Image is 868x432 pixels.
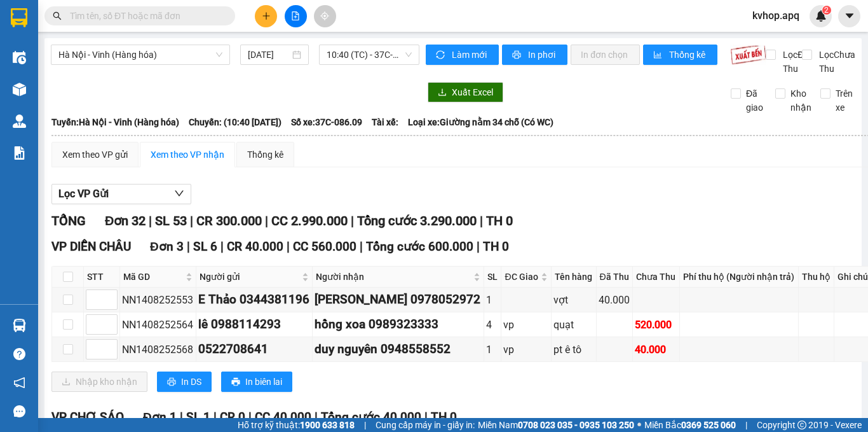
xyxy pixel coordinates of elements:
span: Chuyến: (10:40 [DATE]) [189,115,281,129]
span: Đơn 3 [150,239,184,254]
span: | [315,410,318,424]
span: Loại xe: Giường nằm 34 chỗ (Có WC) [408,115,553,129]
span: plus [262,11,271,20]
img: solution-icon [13,146,26,160]
span: | [480,213,483,228]
button: Lọc VP Gửi [51,184,191,204]
div: pt ê tô [553,342,594,358]
span: CC 2.990.000 [271,213,348,228]
img: warehouse-icon [13,83,26,96]
span: Lọc Đã Thu [778,48,811,76]
span: Hà Nội - Vinh (Hàng hóa) [58,45,222,64]
strong: 0369 525 060 [681,420,736,430]
div: quạt [553,317,594,333]
span: question-circle [13,348,25,360]
button: file-add [285,5,307,27]
div: vp [503,342,549,358]
span: | [424,410,428,424]
div: 1 [486,292,499,308]
div: lê 0988114293 [198,315,310,334]
img: warehouse-icon [13,115,26,128]
span: SL 53 [155,213,187,228]
span: file-add [291,11,300,20]
span: bar-chart [653,50,664,60]
img: logo-vxr [11,8,27,27]
sup: 2 [822,6,831,15]
div: [PERSON_NAME] 0978052972 [315,290,482,309]
span: printer [512,50,523,60]
span: | [180,410,183,424]
span: | [149,213,152,228]
div: vp [503,317,549,333]
span: search [53,11,62,20]
span: | [190,213,193,228]
button: printerIn biên lai [221,372,292,392]
span: Người nhận [316,270,471,284]
span: SL 1 [186,410,210,424]
span: Làm mới [452,48,489,62]
span: 10:40 (TC) - 37C-086.09 [327,45,412,64]
div: 40.000 [635,342,677,358]
img: warehouse-icon [13,319,26,332]
span: aim [320,11,329,20]
span: Lọc Chưa Thu [814,48,857,76]
th: Đã Thu [597,267,634,288]
td: NN1408252568 [120,337,196,362]
span: 2 [824,6,829,15]
button: bar-chartThống kê [643,45,717,65]
button: aim [314,5,336,27]
button: printerIn DS [157,372,212,392]
span: kvhop.apq [742,8,810,24]
button: syncLàm mới [426,45,499,65]
th: Chưa Thu [633,267,680,288]
div: 520.000 [635,317,677,333]
td: NN1408252564 [120,312,196,337]
img: logo [6,69,25,132]
span: [GEOGRAPHIC_DATA], [GEOGRAPHIC_DATA] ↔ [GEOGRAPHIC_DATA] [29,54,123,97]
th: Phí thu hộ (Người nhận trả) [680,267,799,288]
th: SL [484,267,501,288]
span: | [351,213,354,228]
span: CC 40.000 [255,410,311,424]
div: duy nguyên 0948558552 [315,340,482,359]
button: plus [255,5,277,27]
span: Cung cấp máy in - giấy in: [376,418,475,432]
span: Số xe: 37C-086.09 [291,115,362,129]
span: Tài xế: [372,115,398,129]
span: Người gửi [200,270,299,284]
div: hồng xoa 0989323333 [315,315,482,334]
span: VP CHỢ SÁO [51,410,124,424]
span: caret-down [844,10,855,22]
button: caret-down [838,5,860,27]
div: NN1408252553 [122,292,194,308]
input: 14/08/2025 [248,48,290,62]
input: Tìm tên, số ĐT hoặc mã đơn [70,9,220,23]
div: Xem theo VP gửi [62,148,128,162]
span: | [187,239,190,254]
span: Đã giao [741,87,768,115]
strong: CHUYỂN PHÁT NHANH AN PHÚ QUÝ [30,10,121,52]
div: NN1408252568 [122,342,194,358]
button: printerIn phơi [502,45,567,65]
div: Xem theo VP nhận [151,148,224,162]
span: printer [231,377,240,387]
span: TỔNG [51,213,86,228]
span: Kho nhận [785,87,817,115]
strong: 1900 633 818 [300,420,355,430]
span: printer [167,377,176,387]
span: Mã GD [123,270,183,284]
span: Đơn 32 [105,213,146,228]
span: | [214,410,217,424]
span: Miền Nam [478,418,634,432]
div: E Thảo 0344381196 [198,290,310,309]
span: TH 0 [483,239,509,254]
div: vợt [553,292,594,308]
span: notification [13,377,25,389]
div: 40.000 [599,292,631,308]
span: | [745,418,747,432]
div: NN1408252564 [122,317,194,333]
span: sync [436,50,447,60]
button: downloadNhập kho nhận [51,372,147,392]
span: | [360,239,363,254]
span: Đơn 1 [143,410,177,424]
